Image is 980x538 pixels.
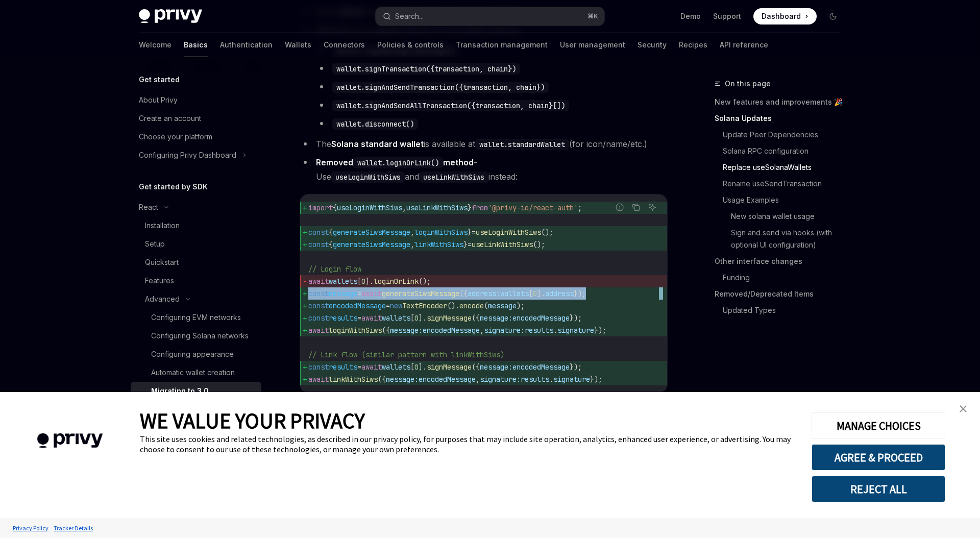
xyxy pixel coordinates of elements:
span: signature [553,375,590,384]
span: await [361,313,382,323]
span: = [386,301,390,310]
span: (); [541,228,553,237]
span: signature [557,326,594,335]
a: Installation [131,216,261,235]
span: signature: [480,375,521,384]
code: wallet.signAndSendTransaction({transaction, chain}) [332,82,549,93]
img: close banner [960,405,967,412]
li: - Use and instead: [300,155,668,184]
span: loginWithSiws [329,326,382,335]
button: Toggle dark mode [825,8,841,25]
div: Configuring Solana networks [151,330,249,342]
code: wallet.signTransaction({transaction, chain}) [332,63,520,75]
a: Replace useSolanaWallets [723,159,849,176]
span: generateSiwsMessage [382,289,459,298]
span: ({ [472,362,480,372]
span: { [333,203,337,212]
span: useLinkWithSiws [406,203,468,212]
span: ]. [419,362,427,372]
button: Search...⌘K [376,7,604,26]
span: ({ [382,326,390,335]
span: // Login flow [308,264,361,274]
span: = [357,289,361,298]
span: , [410,240,414,249]
span: const [308,289,329,298]
a: Migrating to 3.0 [131,382,261,400]
div: Migrating to 3.0 [151,385,209,397]
a: Automatic wallet creation [131,363,261,382]
div: About Privy [139,94,178,106]
span: linkWithSiws [414,240,463,249]
button: Report incorrect code [613,201,626,214]
span: . [553,326,557,335]
span: 0 [533,289,537,298]
a: close banner [953,399,973,419]
div: Configuring EVM networks [151,311,241,324]
span: '@privy-io/react-auth' [488,203,578,212]
a: New solana wallet usage [731,208,849,225]
code: wallet.disconnect() [332,118,418,130]
code: wallet.loginOrLink() [353,157,443,168]
div: Configuring appearance [151,348,234,360]
span: signMessage [427,362,472,372]
a: Demo [680,11,701,21]
div: This site uses cookies and related technologies, as described in our privacy policy, for purposes... [140,434,796,454]
span: results [525,326,553,335]
li: Methods are available directly on the wallet instance: [300,22,668,131]
span: . [549,375,553,384]
a: Welcome [139,33,171,57]
div: Search... [395,10,424,22]
a: Features [131,272,261,290]
a: Other interface changes [715,253,849,270]
span: , [410,228,414,237]
div: Automatic wallet creation [151,366,235,379]
span: loginOrLink [374,277,419,286]
span: await [308,277,329,286]
span: } [468,203,472,212]
span: ]. [419,313,427,323]
span: generateSiwsMessage [333,228,410,237]
span: ({ [459,289,468,298]
button: REJECT ALL [812,476,945,502]
span: WE VALUE YOUR PRIVACY [140,407,365,434]
span: ]. [537,289,545,298]
a: Update Peer Dependencies [723,127,849,143]
div: Setup [145,238,165,250]
span: address [545,289,574,298]
span: ); [517,301,525,310]
span: wallets [329,277,357,286]
a: Solana RPC configuration [723,143,849,159]
span: address: [468,289,500,298]
span: 0 [414,313,419,323]
span: Dashboard [762,11,801,21]
button: AGREE & PROCEED [812,444,945,471]
span: ⌘ K [587,12,598,20]
span: await [361,362,382,372]
span: encodedMessage [329,301,386,310]
span: } [468,228,472,237]
span: useLoginWithSiws [476,228,541,237]
div: React [139,201,158,213]
span: encodedMessage [512,362,570,372]
a: Sign and send via hooks (with optional UI configuration) [731,225,849,253]
span: }); [590,375,602,384]
span: useLoginWithSiws [337,203,402,212]
a: Updated Types [723,302,849,319]
span: // Link flow (similar pattern with linkWithSiws) [308,350,504,359]
button: MANAGE CHOICES [812,412,945,439]
span: results [521,375,549,384]
a: Dashboard [753,8,817,25]
span: signature: [484,326,525,335]
a: Privacy Policy [10,519,51,537]
span: wallets [382,362,410,372]
a: Configuring EVM networks [131,308,261,327]
span: , [402,203,406,212]
span: results [329,313,357,323]
span: } [463,240,468,249]
span: encode [459,301,484,310]
span: ({ [378,375,386,384]
span: useLinkWithSiws [472,240,533,249]
a: API reference [720,33,768,57]
span: const [308,301,329,310]
div: Features [145,275,174,287]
